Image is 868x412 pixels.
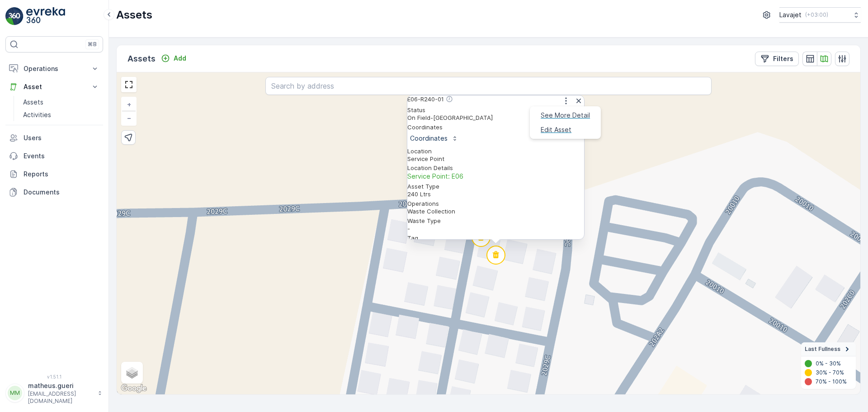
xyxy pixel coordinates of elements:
p: ( +03:00 ) [805,11,828,19]
input: Search [117,323,860,338]
input: Search [117,247,860,262]
p: Users [24,133,99,142]
div: - [407,225,584,232]
button: Coordinates [407,131,461,146]
div: 100 [315,306,326,314]
a: View Fullscreen [122,78,136,91]
label: Location [117,136,144,143]
p: ⌘B [88,41,97,48]
a: Zoom In [122,98,136,111]
label: Waste Type [117,212,154,219]
p: Documents [24,188,99,197]
label: Tag [117,237,128,245]
span: Waste Collection [407,208,455,215]
a: Open this area in Google Maps (opens a new window) [119,383,149,394]
span: Service Point [407,155,444,162]
label: Name [117,85,135,93]
p: Add [174,54,186,63]
p: Coordinates [410,134,448,143]
h2: Filters [117,72,860,85]
p: 0% - 30% [816,360,841,367]
p: Assets [116,8,152,22]
button: Asset [5,78,103,96]
p: Coordinates [407,123,584,131]
p: Asset [24,82,85,91]
span: − [127,114,132,122]
p: Asset Type [407,183,584,190]
a: Assets [19,96,103,109]
label: Last Data Time [117,389,165,397]
span: Last Fullness [805,346,840,353]
button: Filters [755,52,799,66]
span: v 1.51.1 [5,374,103,379]
ul: Menu [530,106,601,139]
p: Location [407,147,584,155]
label: Stakeholder Service Point [117,313,198,321]
span: 240 Ltrs [407,190,431,198]
img: Google [119,383,149,394]
p: E06-R240-01 [407,95,444,103]
button: MMmatheus.gueri[EMAIL_ADDRESS][DOMAIN_NAME] [5,381,103,405]
label: Operations [117,186,151,194]
a: See More Detail [541,111,590,120]
a: Documents [5,183,103,201]
a: Events [5,147,103,165]
a: Users [5,129,103,147]
a: Service Point: E06 [407,172,584,181]
p: Assets [127,52,156,65]
div: 54 [223,275,230,283]
span: + [127,100,131,108]
p: [EMAIL_ADDRESS][DOMAIN_NAME] [28,390,93,405]
p: Operations [407,200,584,208]
button: Add [157,53,190,64]
label: Fullness Rate [117,262,159,270]
p: Lavajet [779,10,802,19]
input: Search [117,95,860,110]
div: 64 [243,275,251,283]
label: Last Temperature [117,288,173,295]
p: Activities [23,110,51,119]
button: Lavajet(+03:00) [779,7,861,23]
label: Device Type [117,338,156,346]
p: Tag [407,234,584,242]
p: matheus.gueri [28,381,93,390]
label: Device ID [117,364,146,371]
div: MM [8,386,22,400]
a: Layers [122,363,142,383]
input: Search [117,374,860,388]
a: Zoom Out [122,111,136,125]
img: logo_light-DOdMpM7g.png [26,7,65,25]
p: Operations [24,64,85,73]
p: 30% - 70% [816,369,844,376]
label: Asset Type [117,161,153,169]
label: Status [117,110,137,118]
div: 0 [115,306,119,314]
p: Assets [23,98,43,107]
a: Activities [19,109,103,121]
p: Reports [24,170,99,179]
p: Location Details [407,164,584,172]
p: Status [407,106,584,114]
button: Operations [5,60,103,78]
p: Waste Type [407,217,584,225]
a: Edit Asset [541,125,571,134]
p: Events [24,152,99,161]
p: Filters [773,54,793,63]
img: logo [5,7,24,25]
a: Reports [5,165,103,183]
p: On Field-[GEOGRAPHIC_DATA] [407,114,584,122]
input: Search by address [265,77,712,95]
p: 70% - 100% [816,378,847,385]
summary: Last Fullness [801,342,856,356]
